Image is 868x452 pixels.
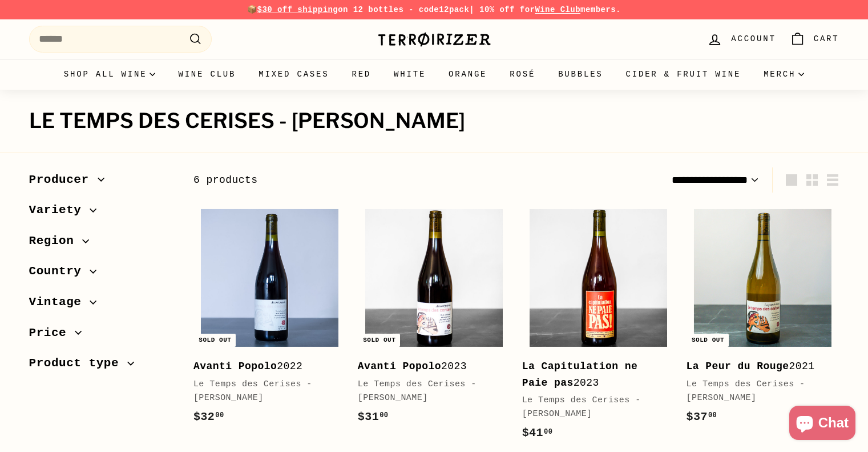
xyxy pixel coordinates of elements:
summary: Shop all wine [53,59,167,90]
span: $41 [522,426,553,439]
div: 6 products [193,172,516,189]
button: Price [29,321,175,351]
a: Account [700,22,782,56]
div: Sold out [194,334,236,347]
a: Orange [437,59,498,90]
a: Sold out La Peur du Rouge2021Le Temps des Cerises - [PERSON_NAME] [687,201,839,437]
sup: 00 [215,411,224,419]
span: $37 [687,410,717,423]
span: Country [29,262,90,281]
sup: 00 [380,411,388,419]
p: 📦 on 12 bottles - code | 10% off for members. [29,3,839,16]
div: 2023 [358,358,499,375]
span: $30 off shipping [257,5,338,14]
div: Sold out [687,334,729,347]
a: Rosé [498,59,547,90]
a: White [382,59,437,90]
div: Primary [6,59,862,90]
div: Le Temps des Cerises - [PERSON_NAME] [522,394,664,421]
button: Product type [29,351,175,382]
span: Account [731,33,776,45]
a: Red [340,59,382,90]
div: Le Temps des Cerises - [PERSON_NAME] [193,378,335,405]
div: 2021 [687,358,828,375]
button: Producer [29,167,175,198]
a: Sold out Avanti Popolo2022Le Temps des Cerises - [PERSON_NAME] [193,201,346,437]
b: Avanti Popolo [358,361,441,372]
span: Producer [29,170,98,190]
span: Price [29,323,75,343]
div: Le Temps des Cerises - [PERSON_NAME] [358,378,499,405]
div: Sold out [358,334,400,347]
span: $31 [358,410,389,423]
button: Vintage [29,290,175,321]
b: La Capitulation ne Paie pas [522,361,638,389]
summary: Merch [752,59,815,90]
span: Product type [29,354,128,373]
a: Wine Club [535,5,580,14]
div: 2023 [522,358,664,391]
a: Cart [783,22,846,56]
h1: Le Temps des Cerises - [PERSON_NAME] [29,110,839,133]
span: Region [29,231,83,251]
span: Variety [29,201,90,220]
button: Region [29,229,175,259]
a: Sold out Avanti Popolo2023Le Temps des Cerises - [PERSON_NAME] [358,201,511,437]
button: Country [29,259,175,290]
span: $32 [193,410,224,423]
inbox-online-store-chat: Shopify online store chat [786,406,859,443]
sup: 00 [544,428,552,436]
div: Le Temps des Cerises - [PERSON_NAME] [687,378,828,405]
sup: 00 [708,411,717,419]
span: Vintage [29,293,90,312]
a: Cider & Fruit Wine [615,59,753,90]
a: Mixed Cases [247,59,340,90]
span: Cart [814,33,839,45]
a: Wine Club [167,59,247,90]
div: 2022 [193,358,335,375]
b: La Peur du Rouge [687,361,789,372]
a: Bubbles [547,59,614,90]
b: Avanti Popolo [193,361,277,372]
strong: 12pack [439,5,469,14]
button: Variety [29,198,175,229]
